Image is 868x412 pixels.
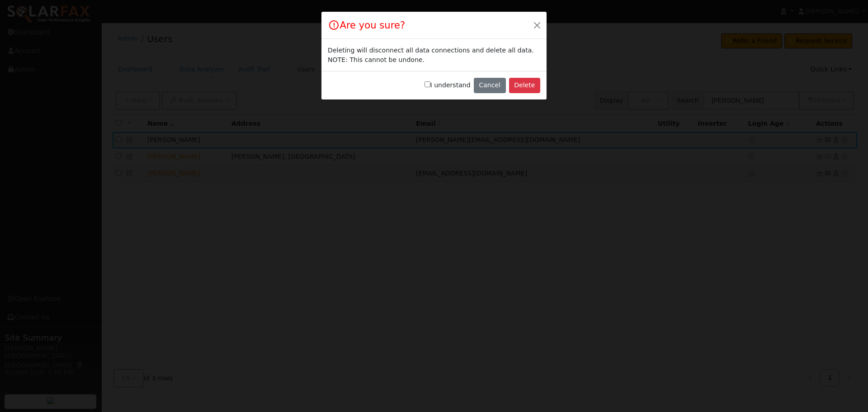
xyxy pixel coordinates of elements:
[425,81,471,90] label: I understand
[425,81,430,87] input: I understand
[509,78,540,93] button: Delete
[328,46,540,65] div: Deleting will disconnect all data connections and delete all data. NOTE: This cannot be undone.
[328,18,405,33] h4: Are you sure?
[474,78,506,93] button: Cancel
[531,19,543,31] button: Close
